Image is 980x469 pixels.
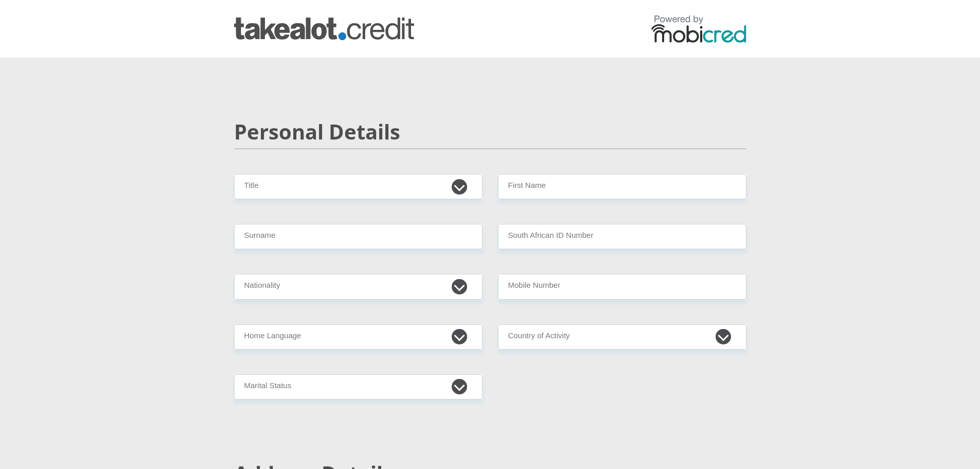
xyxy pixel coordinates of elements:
[498,224,746,249] input: ID Number
[234,18,414,40] img: takealot_credit logo
[498,274,746,299] input: Contact Number
[651,15,746,43] img: powered by mobicred logo
[498,174,746,199] input: First Name
[234,119,746,144] h2: Personal Details
[234,224,483,249] input: Surname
